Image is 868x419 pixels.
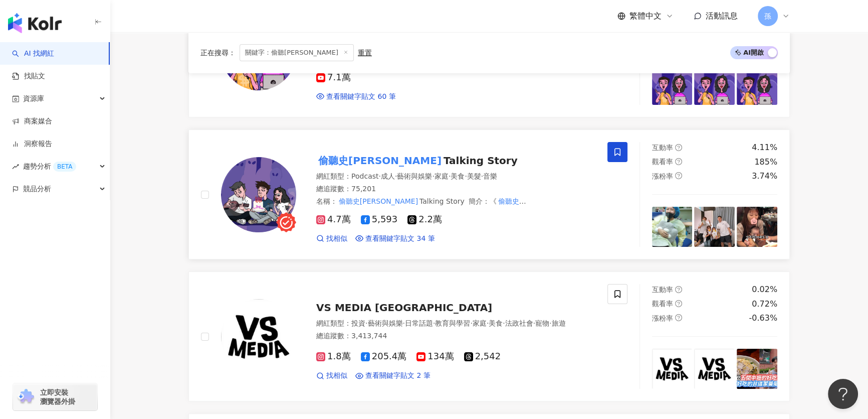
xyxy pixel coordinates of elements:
[652,314,673,322] span: 漲粉率
[23,155,76,178] span: 趨勢分析
[12,49,54,59] a: searchAI 找網紅
[503,319,505,327] span: ·
[470,319,472,327] span: ·
[481,172,483,180] span: ·
[652,144,673,152] span: 互動率
[737,207,777,247] img: post-image
[675,144,682,151] span: question-circle
[397,172,432,180] span: 藝術與娛樂
[675,300,682,307] span: question-circle
[419,197,465,205] span: Talking Story
[381,172,395,180] span: 成人
[316,371,347,381] a: 找相似
[465,172,467,180] span: ·
[316,196,519,216] mark: 偷聽史[PERSON_NAME]
[652,300,673,308] span: 觀看率
[316,331,595,341] div: 總追蹤數 ： 3,413,744
[316,319,595,329] div: 網紅類型 ：
[23,87,44,110] span: 資源庫
[505,319,533,327] span: 法政社會
[652,65,693,105] img: post-image
[433,319,435,327] span: ·
[764,11,771,22] span: 孫
[355,371,430,381] a: 查看關鍵字貼文 2 筆
[549,319,551,327] span: ·
[355,234,435,244] a: 查看關鍵字貼文 34 筆
[435,319,470,327] span: 教育與學習
[358,49,372,57] div: 重置
[16,389,36,405] img: chrome extension
[13,383,97,410] a: chrome extension立即安裝 瀏覽器外掛
[652,158,673,166] span: 觀看率
[405,319,433,327] span: 日常話題
[12,116,52,126] a: 商案媒合
[675,172,682,179] span: question-circle
[407,214,442,225] span: 2.2萬
[316,234,347,244] a: 找相似
[737,65,777,105] img: post-image
[316,302,492,314] span: VS MEDIA [GEOGRAPHIC_DATA]
[444,155,518,167] span: Talking Story
[449,172,451,180] span: ·
[694,65,735,105] img: post-image
[473,319,487,327] span: 家庭
[316,351,351,362] span: 1.8萬
[395,172,397,180] span: ·
[12,139,52,149] a: 洞察報告
[326,371,347,381] span: 找相似
[351,172,378,180] span: Podcast
[464,351,501,362] span: 2,542
[326,234,347,244] span: 找相似
[483,172,497,180] span: 音樂
[675,158,682,165] span: question-circle
[652,172,673,180] span: 漲粉率
[361,214,398,225] span: 5,593
[8,13,62,33] img: logo
[752,142,777,153] div: 4.11%
[752,299,777,310] div: 0.72%
[535,319,549,327] span: 寵物
[221,157,296,232] img: KOL Avatar
[828,379,858,409] iframe: Help Scout Beacon - Open
[12,163,19,170] span: rise
[487,319,489,327] span: ·
[337,196,419,207] mark: 偷聽史[PERSON_NAME]
[694,207,735,247] img: post-image
[706,11,738,21] span: 活動訊息
[316,153,444,169] mark: 偷聽史[PERSON_NAME]
[378,172,380,180] span: ·
[752,284,777,295] div: 0.02%
[432,172,434,180] span: ·
[188,271,790,401] a: KOL AvatarVS MEDIA [GEOGRAPHIC_DATA]網紅類型：投資·藝術與娛樂·日常話題·教育與學習·家庭·美食·法政社會·寵物·旅遊總追蹤數：3,413,7441.8萬20...
[188,129,790,259] a: KOL Avatar偷聽史[PERSON_NAME]Talking Story網紅類型：Podcast·成人·藝術與娛樂·家庭·美食·美髮·音樂總追蹤數：75,201名稱：偷聽史[PERSON_...
[365,234,435,244] span: 查看關鍵字貼文 34 筆
[675,286,682,293] span: question-circle
[416,351,454,362] span: 134萬
[316,72,351,83] span: 7.1萬
[752,171,777,182] div: 3.74%
[365,371,430,381] span: 查看關鍵字貼文 2 筆
[351,319,365,327] span: 投資
[12,71,45,81] a: 找貼文
[629,11,662,22] span: 繁體中文
[402,319,404,327] span: ·
[749,313,777,324] div: -0.63%
[40,388,75,406] span: 立即安裝 瀏覽器外掛
[326,92,396,102] span: 查看關鍵字貼文 60 筆
[316,184,595,194] div: 總追蹤數 ： 75,201
[316,92,396,102] a: 查看關鍵字貼文 60 筆
[23,178,51,200] span: 競品分析
[316,172,595,182] div: 網紅類型 ：
[200,49,236,57] span: 正在搜尋 ：
[552,319,566,327] span: 旅遊
[53,162,76,172] div: BETA
[365,319,367,327] span: ·
[533,319,535,327] span: ·
[467,172,481,180] span: 美髮
[652,286,673,294] span: 互動率
[754,157,777,168] div: 185%
[240,44,354,61] span: 關鍵字：偷聽[PERSON_NAME]
[367,319,402,327] span: 藝術與娛樂
[737,349,777,389] img: post-image
[652,207,693,247] img: post-image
